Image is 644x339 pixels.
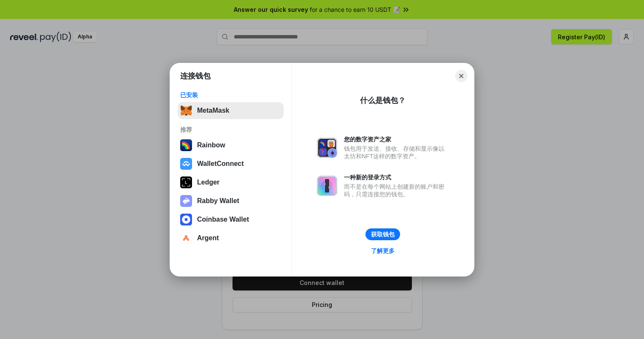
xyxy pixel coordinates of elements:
img: svg+xml,%3Csvg%20width%3D%2228%22%20height%3D%2228%22%20viewBox%3D%220%200%2028%2028%22%20fill%3D... [180,214,192,225]
div: 钱包用于发送、接收、存储和显示像以太坊和NFT这样的数字资产。 [344,145,449,160]
div: 一种新的登录方式 [344,174,449,181]
div: WalletConnect [197,160,244,168]
div: Rabby Wallet [197,197,239,205]
div: 了解更多 [371,247,395,255]
img: svg+xml,%3Csvg%20xmlns%3D%22http%3A%2F%2Fwww.w3.org%2F2000%2Fsvg%22%20width%3D%2228%22%20height%3... [180,176,192,188]
img: svg+xml,%3Csvg%20xmlns%3D%22http%3A%2F%2Fwww.w3.org%2F2000%2Fsvg%22%20fill%3D%22none%22%20viewBox... [317,176,337,196]
button: 获取钱包 [365,228,400,240]
img: svg+xml,%3Csvg%20width%3D%22120%22%20height%3D%22120%22%20viewBox%3D%220%200%20120%20120%22%20fil... [180,139,192,151]
button: MetaMask [178,102,284,119]
button: Close [455,70,467,82]
img: svg+xml,%3Csvg%20width%3D%2228%22%20height%3D%2228%22%20viewBox%3D%220%200%2028%2028%22%20fill%3D... [180,158,192,170]
div: 什么是钱包？ [360,95,406,106]
img: svg+xml,%3Csvg%20xmlns%3D%22http%3A%2F%2Fwww.w3.org%2F2000%2Fsvg%22%20fill%3D%22none%22%20viewBox... [180,195,192,207]
div: MetaMask [197,107,229,114]
button: Rainbow [178,137,284,154]
div: 推荐 [180,126,281,133]
div: 您的数字资产之家 [344,136,449,143]
div: 获取钱包 [371,231,395,238]
button: Ledger [178,174,284,191]
img: svg+xml,%3Csvg%20xmlns%3D%22http%3A%2F%2Fwww.w3.org%2F2000%2Fsvg%22%20fill%3D%22none%22%20viewBox... [317,138,337,158]
a: 了解更多 [366,245,400,256]
div: Rainbow [197,141,225,149]
button: WalletConnect [178,155,284,172]
button: Rabby Wallet [178,193,284,209]
img: svg+xml,%3Csvg%20fill%3D%22none%22%20height%3D%2233%22%20viewBox%3D%220%200%2035%2033%22%20width%... [180,105,192,117]
button: Argent [178,230,284,247]
div: 而不是在每个网站上创建新的账户和密码，只需连接您的钱包。 [344,183,449,198]
h1: 连接钱包 [180,71,211,81]
div: 已安装 [180,91,281,99]
img: svg+xml,%3Csvg%20width%3D%2228%22%20height%3D%2228%22%20viewBox%3D%220%200%2028%2028%22%20fill%3D... [180,232,192,244]
div: Ledger [197,179,219,186]
button: Coinbase Wallet [178,211,284,228]
div: Argent [197,234,219,242]
div: Coinbase Wallet [197,216,249,223]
